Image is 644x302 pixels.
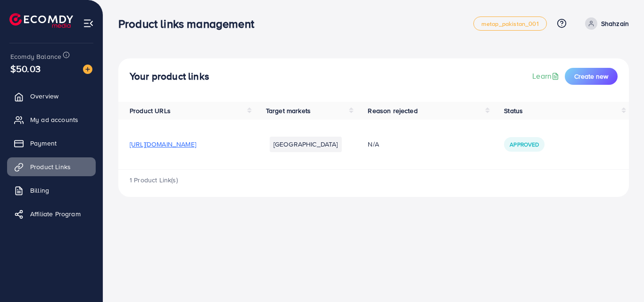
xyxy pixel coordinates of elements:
[574,72,608,81] span: Create new
[10,52,61,61] span: Ecomdy Balance
[30,209,81,219] span: Affiliate Program
[581,17,629,30] a: Shahzain
[368,106,417,115] span: Reason rejected
[532,71,561,82] a: Learn
[30,139,57,148] span: Payment
[30,186,49,195] span: Billing
[10,62,41,75] span: $50.03
[604,260,637,295] iframe: Chat
[368,139,379,149] span: N/A
[504,106,523,115] span: Status
[118,17,262,31] h3: Product links management
[83,18,94,29] img: menu
[481,21,539,27] span: metap_pakistan_001
[270,137,342,152] li: [GEOGRAPHIC_DATA]
[30,91,58,101] span: Overview
[130,71,209,82] h4: Your product links
[7,204,96,223] a: Affiliate Program
[7,181,96,200] a: Billing
[130,139,196,149] span: [URL][DOMAIN_NAME]
[601,18,629,29] p: Shahzain
[130,175,178,185] span: 1 Product Link(s)
[30,115,78,124] span: My ad accounts
[130,106,171,115] span: Product URLs
[7,110,96,129] a: My ad accounts
[7,134,96,153] a: Payment
[7,157,96,176] a: Product Links
[83,65,92,74] img: image
[9,13,73,28] img: logo
[7,87,96,106] a: Overview
[473,16,547,31] a: metap_pakistan_001
[510,140,539,148] span: Approved
[266,106,311,115] span: Target markets
[565,68,618,85] button: Create new
[30,162,71,171] span: Product Links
